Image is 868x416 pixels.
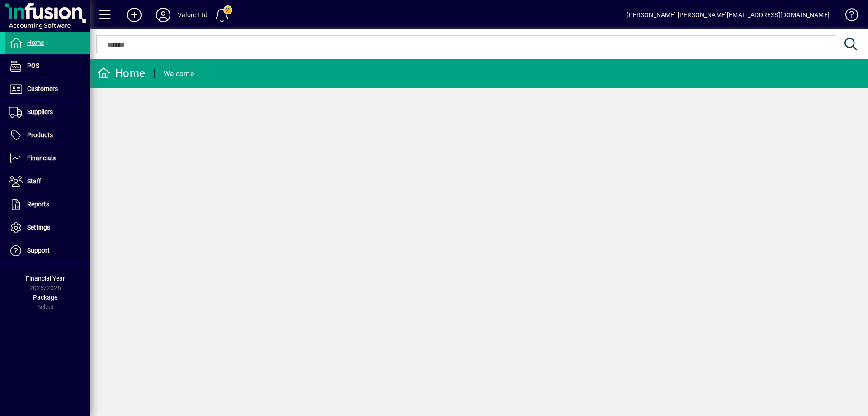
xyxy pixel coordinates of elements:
[27,108,53,115] span: Suppliers
[27,39,44,46] span: Home
[178,8,208,22] div: Valore Ltd
[27,247,50,254] span: Support
[5,55,90,77] a: POS
[5,147,90,170] a: Financials
[5,193,90,216] a: Reports
[5,78,90,100] a: Customers
[627,8,830,22] div: [PERSON_NAME] [PERSON_NAME][EMAIL_ADDRESS][DOMAIN_NAME]
[97,66,145,81] div: Home
[27,224,50,231] span: Settings
[27,62,39,69] span: POS
[120,7,149,23] button: Add
[5,216,90,239] a: Settings
[5,239,90,262] a: Support
[149,7,178,23] button: Profile
[27,85,58,92] span: Customers
[5,124,90,147] a: Products
[27,154,56,162] span: Financials
[26,275,65,282] span: Financial Year
[839,2,857,31] a: Knowledge Base
[33,294,57,301] span: Package
[164,67,194,81] div: Welcome
[27,177,41,185] span: Staff
[5,101,90,124] a: Suppliers
[5,170,90,193] a: Staff
[27,131,53,139] span: Products
[27,201,49,208] span: Reports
